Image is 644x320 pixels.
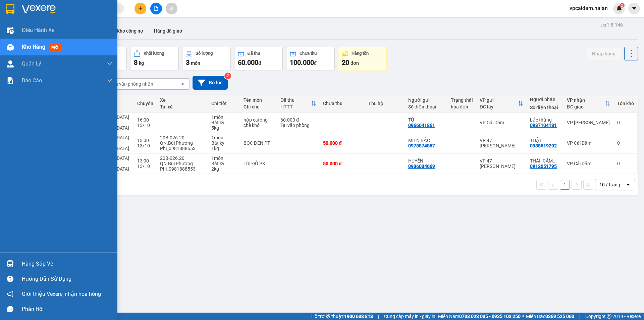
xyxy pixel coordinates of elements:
[7,260,14,267] img: warehouse-icon
[234,47,283,71] button: Đã thu60.000đ
[545,314,574,319] strong: 0369 525 060
[607,314,611,319] span: copyright
[196,51,213,56] div: Số lượng
[244,140,274,146] div: BỌC ĐEN PT
[567,161,610,166] div: VP Cái Dăm
[211,140,237,146] div: Bất kỳ
[191,60,200,66] span: món
[211,161,237,166] div: Bất kỳ
[107,61,112,66] span: down
[211,166,237,172] div: 2 kg
[160,161,204,172] div: QN.Bùi Phương Phi_0981888553
[258,60,261,66] span: đ
[451,104,473,109] div: hóa đơn
[553,158,557,164] span: ...
[244,161,274,166] div: TÚI ĐỎ PK
[154,6,158,11] span: file-add
[599,181,620,188] div: 10 / trang
[144,51,164,56] div: Khối lượng
[567,120,610,125] div: VP [PERSON_NAME]
[617,101,634,106] div: Tồn kho
[6,4,14,14] img: logo-vxr
[451,97,473,103] div: Trạng thái
[480,158,523,169] div: VP 47 [PERSON_NAME]
[352,51,369,56] div: Hàng tồn
[617,120,634,125] div: 0
[587,48,621,60] button: Nhập hàng
[244,97,274,103] div: Tên món
[616,5,622,11] img: icon-new-feature
[338,47,387,71] button: Hàng tồn20đơn
[620,3,625,8] sup: 2
[7,276,13,282] span: question-circle
[522,315,524,318] span: ⚪️
[438,313,521,320] span: Miền Nam
[530,138,560,143] div: THẬT
[384,313,436,320] span: Cung cấp máy in - giấy in:
[211,101,237,106] div: Chi tiết
[211,155,237,161] div: 1 món
[342,58,349,66] span: 20
[563,95,614,112] th: Toggle SortBy
[166,3,177,14] button: aim
[530,164,557,169] div: 0912051795
[351,60,359,66] span: đơn
[526,313,574,320] span: Miền Bắc
[169,6,174,11] span: aim
[22,274,112,284] div: Hướng dẫn sử dụng
[628,3,640,14] button: caret-down
[7,27,14,34] img: warehouse-icon
[631,5,637,11] span: caret-down
[7,44,14,51] img: warehouse-icon
[480,104,518,109] div: ĐC lấy
[408,158,444,164] div: HUYỀN
[626,182,631,187] svg: open
[323,140,362,146] div: 50.000 đ
[211,120,237,125] div: Bất kỳ
[22,259,112,269] div: Hàng sắp về
[378,313,379,320] span: |
[22,44,45,50] span: Kho hàng
[7,291,13,297] span: notification
[193,76,228,90] button: Bộ lọc
[480,120,523,125] div: VP Cái Dăm
[459,314,521,319] strong: 0708 023 035 - 0935 103 250
[567,97,605,103] div: VP nhận
[137,164,153,169] div: 13/10
[280,117,316,123] div: 60.000 đ
[186,58,190,66] span: 3
[408,97,444,103] div: Người gửi
[211,146,237,151] div: 1 kg
[160,135,204,140] div: 20B-026.20
[617,161,634,166] div: 0
[138,6,143,11] span: plus
[7,77,14,84] img: solution-icon
[160,140,204,151] div: QN.Bùi Phương Phi_0981888553
[579,313,580,320] span: |
[564,4,613,12] span: vpcaidam.halan
[22,290,101,298] span: Giới thiệu Vexere, nhận hoa hồng
[244,117,274,128] div: hộp catong chè khô
[600,21,623,29] div: ver 1.8.146
[530,143,557,148] div: 0988519292
[530,117,560,123] div: bắc thắng
[248,51,260,56] div: Đã thu
[137,123,153,128] div: 13/10
[408,117,444,123] div: TÚ
[137,143,153,148] div: 13/10
[107,81,153,87] div: Chọn văn phòng nhận
[567,104,605,109] div: ĐC giao
[280,97,311,103] div: Đã thu
[368,101,401,106] div: Thu hộ
[408,143,435,148] div: 0978874857
[314,60,317,66] span: đ
[160,97,204,103] div: Xe
[7,60,14,67] img: warehouse-icon
[22,76,42,85] span: Báo cáo
[280,123,316,128] div: Tại văn phòng
[139,60,144,66] span: kg
[134,58,138,66] span: 8
[286,47,335,71] button: Chưa thu100.000đ
[107,78,112,83] span: down
[211,115,237,120] div: 1 món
